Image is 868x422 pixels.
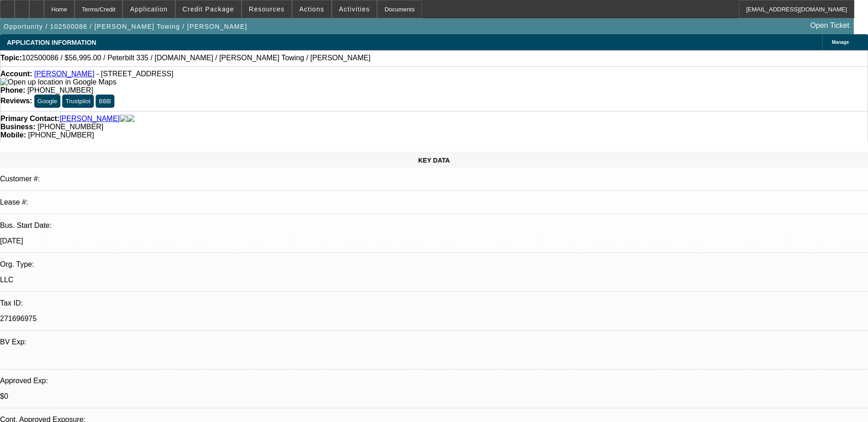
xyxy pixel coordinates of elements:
[34,70,95,78] a: [PERSON_NAME]
[96,95,114,108] button: BBB
[0,78,116,86] img: Open up location in Google Maps
[339,5,370,13] span: Activities
[176,0,241,18] button: Credit Package
[0,78,116,86] a: View Google Maps
[123,0,174,18] button: Application
[4,23,247,30] span: Opportunity / 102500086 / [PERSON_NAME] Towing / [PERSON_NAME]
[28,131,94,139] span: [PHONE_NUMBER]
[7,39,96,46] span: APPLICATION INFORMATION
[332,0,377,18] button: Activities
[34,95,60,108] button: Google
[0,54,22,62] strong: Topic:
[0,70,32,78] strong: Account:
[62,95,93,108] button: Trustpilot
[27,86,93,94] span: [PHONE_NUMBER]
[0,123,35,131] strong: Business:
[299,5,324,13] span: Actions
[97,70,173,78] span: - [STREET_ADDRESS]
[183,5,234,13] span: Credit Package
[0,86,25,94] strong: Phone:
[130,5,167,13] span: Application
[832,40,849,45] span: Manage
[59,115,120,123] a: [PERSON_NAME]
[22,54,371,62] span: 102500086 / $56,995.00 / Peterbilt 335 / [DOMAIN_NAME] / [PERSON_NAME] Towing / [PERSON_NAME]
[38,123,103,131] span: [PHONE_NUMBER]
[242,0,291,18] button: Resources
[0,115,59,123] strong: Primary Contact:
[0,131,26,139] strong: Mobile:
[807,18,853,33] a: Open Ticket
[127,115,135,123] img: linkedin-icon.png
[292,0,331,18] button: Actions
[0,97,32,105] strong: Reviews:
[418,157,450,164] span: KEY DATA
[249,5,285,13] span: Resources
[120,115,127,123] img: facebook-icon.png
